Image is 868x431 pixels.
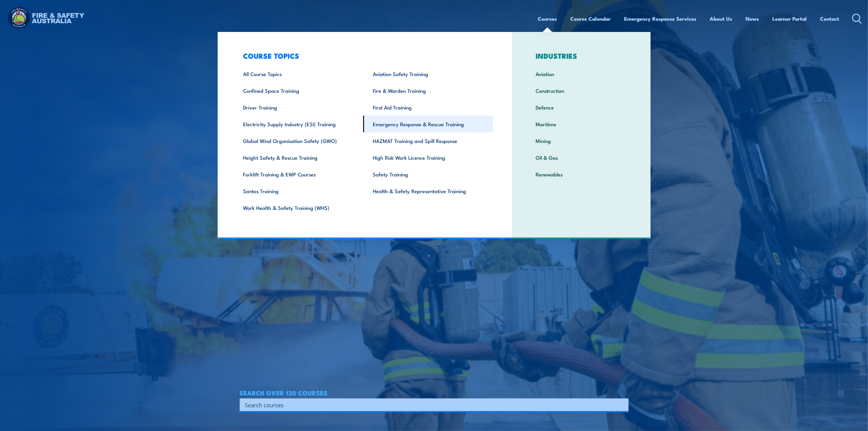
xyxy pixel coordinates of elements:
a: Renewables [526,166,636,182]
a: Aviation Safety Training [363,65,493,82]
form: Search form [246,401,616,409]
a: Defence [526,99,636,116]
a: Forklift Training & EWP Courses [234,166,363,182]
a: Emergency Response Services [624,11,697,27]
a: Emergency Response & Rescue Training [363,116,493,132]
a: News [746,11,759,27]
h3: COURSE TOPICS [234,51,493,60]
a: Contact [820,11,839,27]
a: Electricity Supply Industry (ESI) Training [234,116,363,132]
a: High Risk Work Licence Training [363,149,493,166]
a: Course Calendar [571,11,611,27]
a: All Course Topics [234,65,363,82]
a: Learner Portal [773,11,807,27]
a: Courses [538,11,557,27]
a: Construction [526,82,636,99]
a: Maritime [526,116,636,132]
a: HAZMAT Training and Spill Response [363,132,493,149]
a: Aviation [526,65,636,82]
a: First Aid Training [363,99,493,116]
input: Search input [245,400,615,409]
h4: SEARCH OVER 120 COURSES [240,389,629,396]
button: Search magnifier button [618,401,626,409]
a: Global Wind Organisation Safety (GWO) [234,132,363,149]
a: Safety Training [363,166,493,182]
a: Driver Training [234,99,363,116]
a: About Us [710,11,732,27]
a: Confined Space Training [234,82,363,99]
a: Oil & Gas [526,149,636,166]
a: Health & Safety Representative Training [363,182,493,199]
a: Height Safety & Rescue Training [234,149,363,166]
a: Fire & Warden Training [363,82,493,99]
h3: INDUSTRIES [526,51,636,60]
a: Mining [526,132,636,149]
a: Santos Training [234,182,363,199]
a: Work Health & Safety Training (WHS) [234,199,363,216]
